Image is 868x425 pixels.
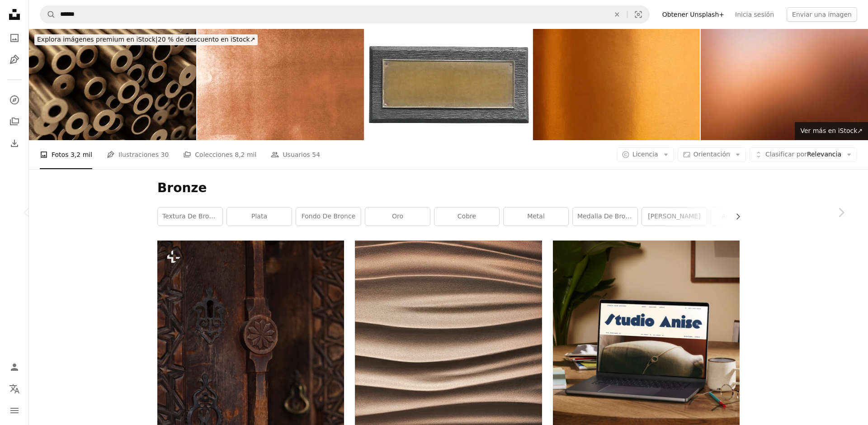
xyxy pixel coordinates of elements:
[434,208,499,226] a: cobre
[157,377,344,385] a: un primer plano de la manija de una puerta de madera
[160,150,169,160] span: 30
[632,151,658,158] span: Licencia
[235,150,256,160] span: 8,2 mil
[183,140,256,169] a: Colecciones 8,2 mil
[37,36,158,43] span: Explora imágenes premium en iStock |
[296,208,361,226] a: fondo de bronce
[765,151,807,158] span: Clasificar por
[693,151,730,158] span: Orientación
[29,29,196,140] img: Montón de tubos de bronce o latón de metal brillante
[730,208,740,226] button: desplazar lista a la derecha
[365,208,430,226] a: oro
[5,134,24,152] a: Historial de descargas
[5,113,24,131] a: Colecciones
[107,140,169,169] a: Ilustraciones 30
[5,401,24,420] button: Menú
[29,29,263,51] a: Explora imágenes premium en iStock|20 % de descuento en iStock↗
[657,7,730,22] a: Obtener Unsplash+
[765,150,841,159] span: Relevancia
[37,36,255,43] span: 20 % de descuento en iStock ↗
[197,29,364,140] img: Copper gold background foil leaf metallic texture wrapping paper shiny orange for wallpaper decor...
[800,127,863,134] span: Ver más en iStock ↗
[701,29,868,140] img: Textura granulada de lámina de cobre mate, degradado difuso, color bronce, borroso, fondo abstrac...
[40,5,650,24] form: Encuentra imágenes en todo el sitio
[795,122,868,140] a: Ver más en iStock↗
[573,208,637,226] a: medalla de bronce
[787,7,857,22] button: Enviar una imagen
[814,169,868,256] a: Siguiente
[750,147,857,162] button: Clasificar porRelevancia
[5,51,24,69] a: Ilustraciones
[5,380,24,398] button: Idioma
[730,7,779,22] a: Inicia sesión
[365,29,532,140] img: De bronce
[607,6,627,23] button: Borrar
[642,208,707,226] a: [PERSON_NAME]
[678,147,746,162] button: Orientación
[627,6,649,23] button: Búsqueda visual
[5,91,24,109] a: Explorar
[711,208,776,226] a: antecedentes
[271,140,320,169] a: Usuarios 54
[312,150,320,160] span: 54
[533,29,700,140] img: Superficie de oro
[40,6,56,23] button: Buscar en Unsplash
[157,180,740,196] h1: Bronze
[158,208,222,226] a: textura de bronce
[5,29,24,47] a: Fotos
[504,208,568,226] a: metal
[227,208,292,226] a: plata
[5,358,24,376] a: Iniciar sesión / Registrarse
[617,147,674,162] button: Licencia
[355,361,542,369] a: textil marrón en la fotografía de primer plano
